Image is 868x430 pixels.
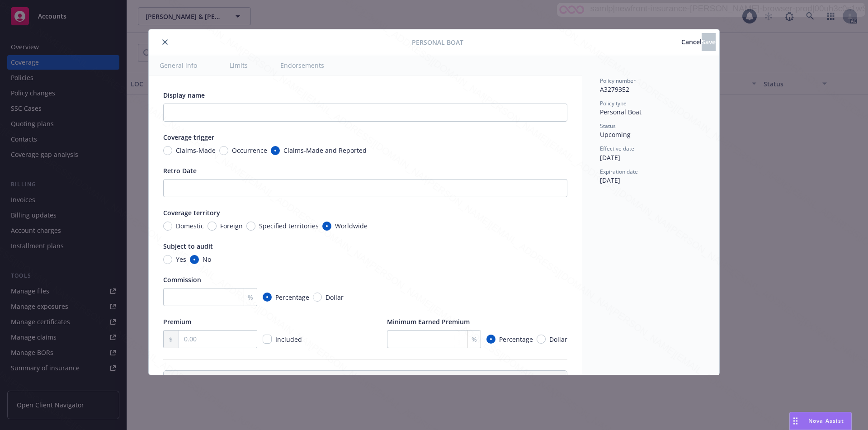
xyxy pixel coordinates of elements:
[600,130,631,139] span: Upcoming
[681,38,702,46] span: Cancel
[600,85,629,94] span: A3279352
[160,37,170,47] button: close
[232,146,267,155] span: Occurrence
[387,317,470,326] span: Minimum Earned Premium
[681,33,702,51] button: Cancel
[600,176,620,184] span: [DATE]
[702,33,716,51] button: Save
[163,91,205,99] span: Display name
[220,221,243,231] span: Foreign
[176,221,204,231] span: Domestic
[163,317,191,326] span: Premium
[790,412,801,430] div: Drag to move
[163,275,201,284] span: Commission
[369,371,567,384] th: Amount
[789,412,852,430] button: Nova Assist
[537,335,546,344] input: Dollar
[600,99,627,107] span: Policy type
[549,335,567,344] span: Dollar
[163,166,197,175] span: Retro Date
[275,335,302,344] span: Included
[164,371,325,384] th: Limits
[702,38,716,46] span: Save
[190,255,199,264] input: No
[325,293,344,302] span: Dollar
[600,153,620,162] span: [DATE]
[486,335,495,344] input: Percentage
[219,55,259,76] button: Limits
[472,335,477,344] span: %
[499,335,533,344] span: Percentage
[176,255,186,264] span: Yes
[163,208,220,217] span: Coverage territory
[269,55,335,76] button: Endorsements
[275,293,309,302] span: Percentage
[246,222,255,231] input: Specified territories
[600,122,616,130] span: Status
[335,221,368,231] span: Worldwide
[163,146,172,155] input: Claims-Made
[203,255,211,264] span: No
[283,146,367,155] span: Claims-Made and Reported
[163,255,172,264] input: Yes
[259,221,319,231] span: Specified territories
[600,108,642,116] span: Personal Boat
[412,38,463,47] span: Personal Boat
[263,293,272,302] input: Percentage
[600,145,634,152] span: Effective date
[208,222,217,231] input: Foreign
[176,146,216,155] span: Claims-Made
[271,146,280,155] input: Claims-Made and Reported
[600,168,638,175] span: Expiration date
[248,293,253,302] span: %
[322,222,331,231] input: Worldwide
[600,77,636,85] span: Policy number
[313,293,322,302] input: Dollar
[808,417,844,425] span: Nova Assist
[163,222,172,231] input: Domestic
[219,146,228,155] input: Occurrence
[163,242,213,250] span: Subject to audit
[149,55,208,76] button: General info
[163,133,214,142] span: Coverage trigger
[179,331,257,348] input: 0.00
